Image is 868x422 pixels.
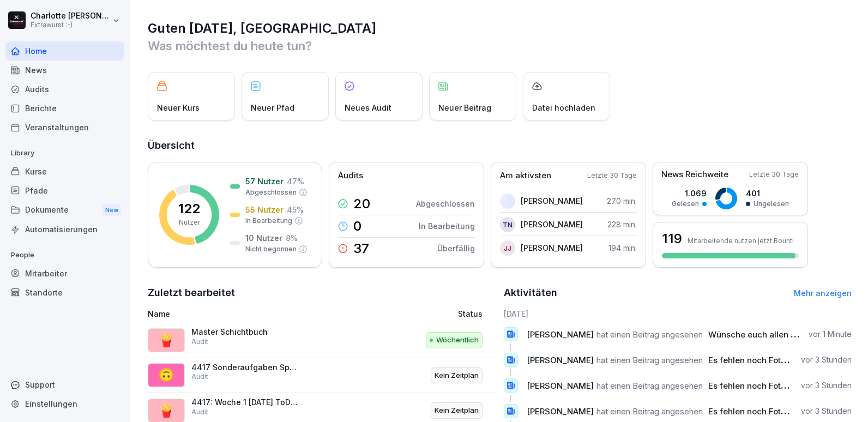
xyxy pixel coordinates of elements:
[754,199,789,209] p: Ungelesen
[5,375,124,394] div: Support
[178,202,200,215] p: 122
[287,204,304,215] p: 45 %
[438,102,491,113] p: Neuer Beitrag
[191,363,300,372] p: 4417 Sonderaufgaben Spätschicht [DATE]
[527,329,594,340] span: [PERSON_NAME]
[587,171,637,180] p: Letzte 30 Tage
[5,118,124,137] a: Veranstaltungen
[5,41,124,61] a: Home
[191,337,208,347] p: Audit
[746,188,789,199] p: 401
[5,283,124,302] a: Standorte
[245,204,284,215] p: 55 Nutzer
[608,242,637,254] p: 194 min.
[245,244,297,254] p: Nicht begonnen
[596,406,703,417] span: hat einen Beitrag angesehen
[103,204,121,216] div: New
[148,308,363,319] p: Name
[245,188,297,197] p: Abgeschlossen
[596,355,703,365] span: hat einen Beitrag angesehen
[435,370,479,381] p: Kein Zeitplan
[5,162,124,181] a: Kurse
[5,144,124,162] p: Library
[179,218,200,227] p: Nutzer
[191,327,300,337] p: Master Schichtbuch
[794,288,852,298] a: Mehr anzeigen
[436,335,479,346] p: Wöchentlich
[287,176,304,187] p: 47 %
[500,170,551,182] p: Am aktivsten
[504,308,852,319] h6: [DATE]
[345,102,391,113] p: Neues Audit
[672,188,707,199] p: 1.069
[353,197,370,210] p: 20
[338,170,363,182] p: Audits
[5,264,124,283] a: Mitarbeiter
[148,323,496,358] a: 🍟Master SchichtbuchAuditWöchentlich
[148,138,852,153] h2: Übersicht
[286,232,298,244] p: 8 %
[191,372,208,382] p: Audit
[251,102,294,113] p: Neuer Pfad
[158,401,174,420] p: 🍟
[353,220,361,233] p: 0
[521,219,583,230] p: [PERSON_NAME]
[500,217,515,232] div: TN
[5,200,124,220] div: Dokumente
[527,381,594,391] span: [PERSON_NAME]
[148,37,852,55] p: Was möchtest du heute tun?
[527,406,594,417] span: [PERSON_NAME]
[31,21,110,29] p: Extrawurst :-)
[607,219,637,230] p: 228 min.
[521,242,583,254] p: [PERSON_NAME]
[5,181,124,200] a: Pfade
[662,230,682,248] h3: 119
[31,11,110,21] p: Charlotte [PERSON_NAME]
[458,308,483,319] p: Status
[521,195,583,207] p: [PERSON_NAME]
[661,168,728,181] p: News Reichweite
[245,176,284,187] p: 57 Nutzer
[688,237,794,245] p: Mitarbeitende nutzen jetzt Bounti
[504,285,557,300] h2: Aktivitäten
[500,194,515,209] img: kuy3p40g7ra17kfpybsyb0b8.png
[5,99,124,118] a: Berichte
[5,61,124,80] a: News
[596,381,703,391] span: hat einen Beitrag angesehen
[527,355,594,365] span: [PERSON_NAME]
[245,216,292,226] p: In Bearbeitung
[801,406,852,417] p: vor 3 Stunden
[5,246,124,264] p: People
[191,397,300,407] p: 4417: Woche 1 [DATE] ToDos Spätschicht
[607,195,637,207] p: 270 min.
[148,358,496,394] a: 🙃4417 Sonderaufgaben Spätschicht [DATE]AuditKein Zeitplan
[148,285,496,300] h2: Zuletzt bearbeitet
[5,220,124,239] a: Automatisierungen
[596,329,703,340] span: hat einen Beitrag angesehen
[532,102,595,113] p: Datei hochladen
[801,354,852,365] p: vor 3 Stunden
[672,199,699,209] p: Gelesen
[437,243,475,254] p: Überfällig
[158,330,174,350] p: 🍟
[5,80,124,99] a: Audits
[158,365,174,385] p: 🙃
[500,240,515,256] div: JJ
[353,242,369,255] p: 37
[419,220,475,232] p: In Bearbeitung
[5,394,124,413] a: Einstellungen
[148,20,852,37] h1: Guten [DATE], [GEOGRAPHIC_DATA]
[245,232,282,244] p: 10 Nutzer
[416,198,475,209] p: Abgeschlossen
[191,407,208,417] p: Audit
